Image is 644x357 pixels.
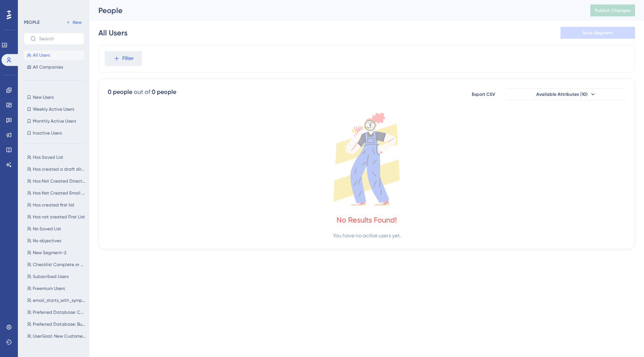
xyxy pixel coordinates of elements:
button: Has Not Created Direct Mail Campaign [24,177,89,186]
span: Checklist Complete or Dismissed [33,262,86,268]
span: Available Attributes (10) [536,91,588,97]
span: email_starts_with_symphony [33,297,86,303]
span: Has created first list [33,202,75,208]
button: UserGoal: New Customers, Lead Management [24,332,89,341]
button: Preferred Database: Business [24,320,89,329]
button: New Segment-2 [24,248,89,257]
div: All Users [98,28,127,38]
span: New Segment-2 [33,250,66,256]
button: No Saved List [24,224,89,233]
button: All Companies [24,63,84,72]
button: Subscribed Users [24,272,89,281]
button: Has created first list [24,200,89,209]
span: Filter [122,54,134,63]
button: Checklist Complete or Dismissed [24,260,89,269]
button: email_starts_with_symphony [24,296,89,305]
span: Subscribed Users [33,274,69,279]
button: Monthly Active Users [24,117,84,126]
button: Freemium Users [24,284,89,293]
span: Weekly Active Users [33,106,74,112]
div: PEOPLE [24,19,40,25]
button: New [63,18,84,27]
button: Has Saved List [24,153,89,162]
span: New Users [33,94,54,100]
span: Preferred Database: Consumer [33,309,86,315]
span: Has not created First List [33,214,85,220]
div: 0 people [108,88,132,97]
span: New [73,19,82,25]
span: No objectives [33,238,61,244]
div: 0 people [152,88,176,97]
button: No objectives [24,236,89,245]
div: out of [134,88,150,97]
button: Save Segment [561,27,635,39]
span: Save Segment [583,30,613,36]
button: Export CSV [465,88,502,100]
span: UserGoal: New Customers, Lead Management [33,333,86,339]
span: Monthly Active Users [33,118,76,124]
div: You have no active users yet. [333,231,401,240]
button: Inactive Users [24,129,84,138]
button: Has not created First List [24,212,89,221]
span: Preferred Database: Business [33,321,86,327]
button: Publish Changes [590,4,635,16]
button: Preferred Database: Consumer [24,308,89,317]
button: Weekly Active Users [24,105,84,114]
span: Has Saved List [33,154,63,160]
span: Freemium Users [33,285,65,291]
button: New Users [24,93,84,102]
span: No Saved List [33,226,61,232]
span: Has Not Created Direct Mail Campaign [33,178,86,184]
span: Export CSV [472,91,495,97]
span: All Users [33,52,50,58]
button: Filter [105,51,142,66]
span: Publish Changes [595,7,631,13]
span: Has Not Created Email Campaign [33,190,86,196]
input: Search [39,36,78,41]
span: All Companies [33,64,63,70]
span: Inactive Users [33,130,62,136]
div: People [98,5,572,16]
span: Has created a draft direct mail campaign [33,166,86,172]
button: Has Not Created Email Campaign [24,189,89,198]
button: Has created a draft direct mail campaign [24,165,89,174]
button: All Users [24,51,84,60]
div: No Results Found! [337,215,397,225]
button: Available Attributes (10) [506,88,626,100]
